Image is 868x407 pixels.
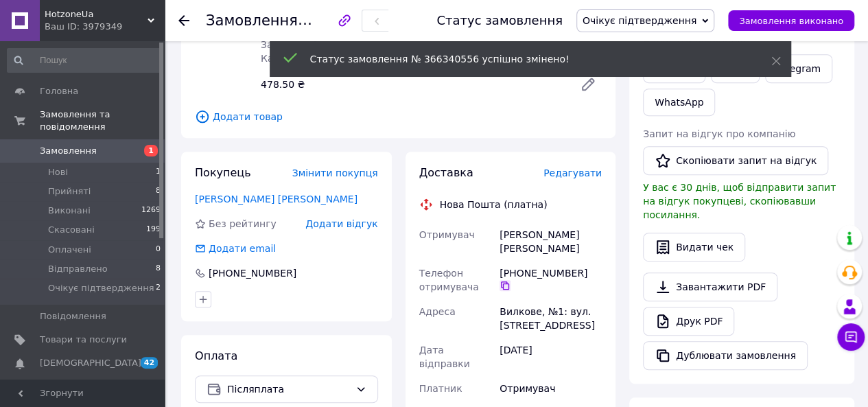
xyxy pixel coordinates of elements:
[195,109,602,124] span: Додати товар
[436,14,563,27] div: Статус замовлення
[40,357,141,369] span: [DEMOGRAPHIC_DATA]
[643,128,795,139] span: Запит на відгук про компанію
[178,14,189,27] div: Повернутися назад
[643,89,715,116] a: WhatsApp
[643,272,777,301] a: Завантажити PDF
[206,12,298,29] span: Замовлення
[207,266,298,280] div: [PHONE_NUMBER]
[40,334,127,346] span: Товари та послуги
[40,108,165,133] span: Замовлення та повідомлення
[48,282,154,294] span: Очікує підтвердження
[261,39,318,50] span: Залишок: 8
[48,185,91,198] span: Прийняті
[419,268,479,292] span: Телефон отримувача
[40,310,106,323] span: Повідомлення
[310,52,737,66] div: Статус замовлення № 366340556 успішно змінено!
[48,224,95,236] span: Скасовані
[497,338,605,376] div: [DATE]
[141,357,158,369] span: 42
[765,54,832,83] a: Telegram
[156,185,161,198] span: 8
[207,242,277,255] div: Додати email
[643,307,734,336] a: Друк PDF
[643,233,745,261] button: Видати чек
[419,229,475,240] span: Отримувач
[500,266,602,291] div: [PHONE_NUMBER]
[141,205,161,217] span: 1269
[48,244,91,256] span: Оплачені
[45,21,165,33] div: Ваш ID: 3979349
[45,8,148,21] span: HotzoneUa
[195,194,357,205] a: [PERSON_NAME] [PERSON_NAME]
[195,166,251,179] span: Покупець
[543,167,602,178] span: Редагувати
[643,182,836,220] span: У вас є 30 днів, щоб відправити запит на відгук покупцеві, скопіювавши посилання.
[574,71,602,98] a: Редагувати
[583,15,696,26] span: Очікує підтвердження
[195,349,237,362] span: Оплата
[497,376,605,401] div: Отримувач
[255,75,569,94] div: 478.50 ₴
[40,85,78,97] span: Головна
[497,222,605,261] div: [PERSON_NAME] [PERSON_NAME]
[227,382,350,397] span: Післяплата
[643,146,828,175] button: Скопіювати запит на відгук
[156,244,161,256] span: 0
[48,205,91,217] span: Виконані
[193,242,277,255] div: Додати email
[739,16,843,26] span: Замовлення виконано
[419,345,470,369] span: Дата відправки
[40,145,97,157] span: Замовлення
[156,166,161,178] span: 1
[837,323,865,351] button: Чат з покупцем
[305,218,377,229] span: Додати відгук
[7,48,162,73] input: Пошук
[728,10,854,31] button: Замовлення виконано
[156,282,161,294] span: 2
[436,198,551,211] div: Нова Пошта (платна)
[419,306,456,317] span: Адреса
[643,341,808,370] button: Дублювати замовлення
[209,218,277,229] span: Без рейтингу
[292,167,378,178] span: Змінити покупця
[48,166,68,178] span: Нові
[419,383,462,394] span: Платник
[146,224,161,236] span: 199
[48,263,108,275] span: Відправлено
[419,166,473,179] span: Доставка
[261,53,385,64] span: Каталог ProSale: 82.11 ₴
[144,145,158,156] span: 1
[497,299,605,338] div: Вилкове, №1: вул. [STREET_ADDRESS]
[156,263,161,275] span: 8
